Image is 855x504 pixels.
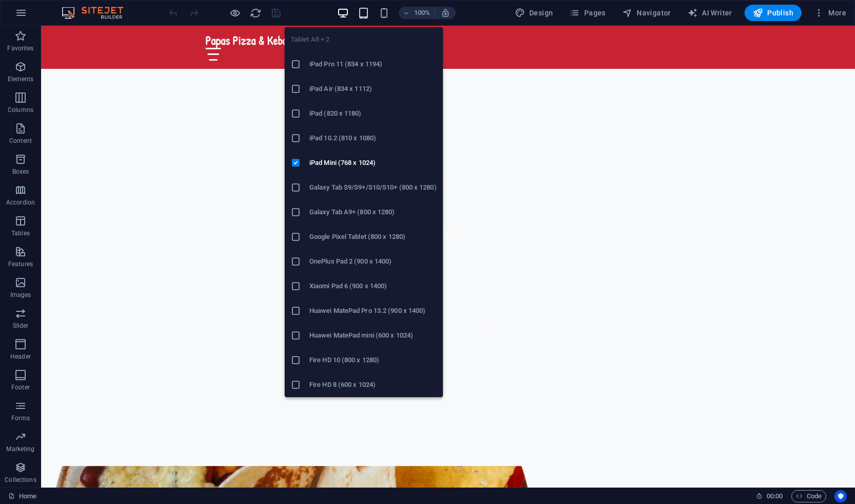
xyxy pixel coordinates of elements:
[622,8,671,18] span: Navigator
[13,322,29,330] p: Slider
[11,229,30,237] p: Tables
[309,132,437,144] h6: iPad 10.2 (810 x 1080)
[309,107,437,120] h6: iPad (820 x 1180)
[309,305,437,317] h6: Huawei MatePad Pro 13.2 (900 x 1400)
[618,5,675,21] button: Navigator
[11,383,30,391] p: Footer
[10,291,31,299] p: Images
[441,8,450,17] i: On resize automatically adjust zoom level to fit chosen device.
[753,8,793,18] span: Publish
[565,5,609,21] button: Pages
[229,7,241,19] button: Click here to leave preview mode and continue editing
[683,5,736,21] button: AI Writer
[756,490,783,502] h6: Session time
[10,352,31,361] p: Header
[511,5,557,21] div: Design (Ctrl+Alt+Y)
[309,58,437,70] h6: iPad Pro 11 (834 x 1194)
[687,8,732,18] span: AI Writer
[814,8,846,18] span: More
[12,167,29,176] p: Boxes
[791,490,826,502] button: Code
[6,198,35,207] p: Accordion
[810,5,850,21] button: More
[250,7,262,19] i: Reload page
[309,255,437,268] h6: OnePlus Pad 2 (900 x 1400)
[309,379,437,391] h6: Fire HD 8 (600 x 1024)
[309,354,437,366] h6: Fire HD 10 (800 x 1280)
[309,83,437,95] h6: iPad Air (834 x 1112)
[7,44,33,52] p: Favorites
[59,7,136,19] img: Editor Logo
[515,8,553,18] span: Design
[569,8,605,18] span: Pages
[309,157,437,169] h6: iPad Mini (768 x 1024)
[309,206,437,218] h6: Galaxy Tab A9+ (800 x 1280)
[8,106,33,114] p: Columns
[309,280,437,292] h6: Xiaomi Pad 6 (900 x 1400)
[414,7,431,19] h6: 100%
[8,490,36,502] a: Click to cancel selection. Double-click to open Pages
[834,490,847,502] button: Usercentrics
[774,492,775,500] span: :
[309,181,437,194] h6: Galaxy Tab S9/S9+/S10/S10+ (800 x 1280)
[8,75,34,83] p: Elements
[5,476,36,484] p: Collections
[9,137,32,145] p: Content
[249,7,262,19] button: reload
[309,329,437,342] h6: Huawei MatePad mini (600 x 1024)
[8,260,33,268] p: Features
[11,414,30,422] p: Forms
[399,7,435,19] button: 100%
[745,5,802,21] button: Publish
[6,445,34,453] p: Marketing
[511,5,557,21] button: Design
[796,490,822,502] span: Code
[767,490,783,502] span: 00 00
[309,231,437,243] h6: Google Pixel Tablet (800 x 1280)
